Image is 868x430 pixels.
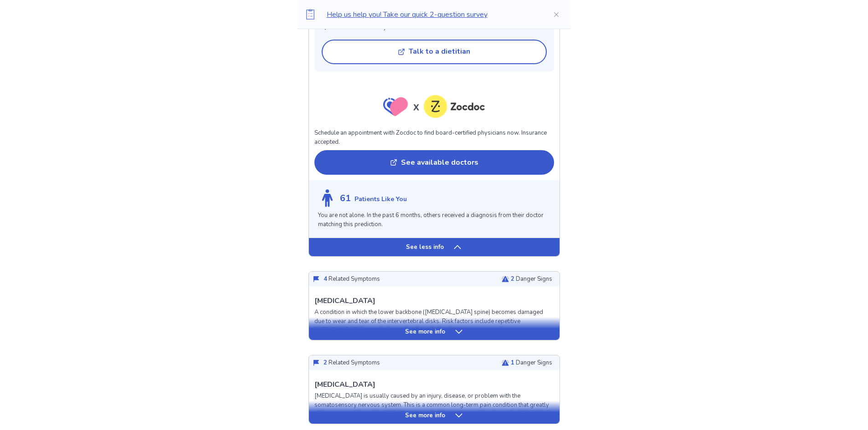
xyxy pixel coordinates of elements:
p: Related Symptoms [324,275,380,284]
span: 2 [511,275,514,283]
a: See available doctors [314,147,554,175]
p: See more info [405,328,445,337]
p: 61 [340,192,351,205]
p: A condition in which the lower backbone ([MEDICAL_DATA] spine) becomes damaged due to wear and te... [314,308,554,335]
p: [MEDICAL_DATA] [314,379,375,390]
img: zocdoc [383,95,485,118]
p: See less info [406,243,444,252]
p: You are not alone. In the past 6 months, others received a diagnosis from their doctor matching t... [318,211,550,229]
p: Patients Like You [354,194,407,204]
p: Schedule an appointment with Zocdoc to find board-certified physicians now. Insurance accepted. [314,129,554,147]
p: Danger Signs [511,275,552,284]
p: [MEDICAL_DATA] [314,295,375,306]
p: See more info [405,411,445,420]
p: Help us help you! Take our quick 2-question survey [327,9,538,20]
p: Danger Signs [511,359,552,368]
span: 2 [324,359,327,367]
span: 4 [324,275,327,283]
span: 1 [511,359,514,367]
button: See available doctors [314,150,554,175]
p: Related Symptoms [324,359,380,368]
button: Talk to a dietitian [322,40,547,64]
